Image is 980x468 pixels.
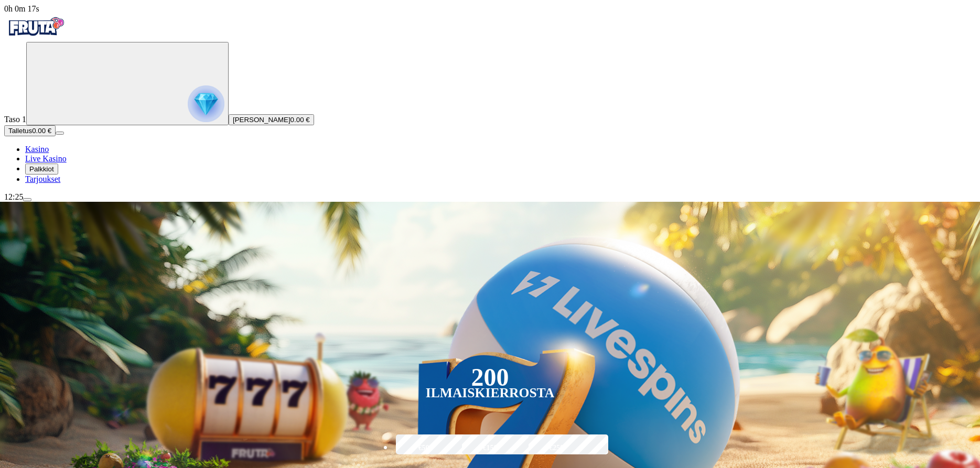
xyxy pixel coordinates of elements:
[25,164,58,175] button: reward iconPalkkiot
[393,433,454,463] label: €50
[26,42,229,125] button: reward progress
[4,14,976,184] nav: Primary
[29,165,54,173] span: Palkkiot
[471,371,509,384] div: 200
[4,32,67,41] a: Fruta
[233,116,290,124] span: [PERSON_NAME]
[23,198,31,201] button: menu
[32,127,51,135] span: 0.00 €
[4,14,67,40] img: Fruta
[8,127,32,135] span: Talletus
[25,154,67,163] span: Live Kasino
[4,115,26,124] span: Taso 1
[25,145,49,154] a: diamond iconKasino
[188,85,224,122] img: reward progress
[4,192,23,201] span: 12:25
[25,154,67,163] a: poker-chip iconLive Kasino
[25,175,60,183] span: Tarjoukset
[459,433,520,463] label: €150
[4,125,56,136] button: Talletusplus icon0.00 €
[56,132,64,135] button: menu
[526,433,587,463] label: €250
[229,114,314,125] button: [PERSON_NAME]0.00 €
[25,175,60,183] a: gift-inverted iconTarjoukset
[426,387,555,399] div: Ilmaiskierrosta
[25,145,49,154] span: Kasino
[4,4,39,13] span: user session time
[290,116,310,124] span: 0.00 €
